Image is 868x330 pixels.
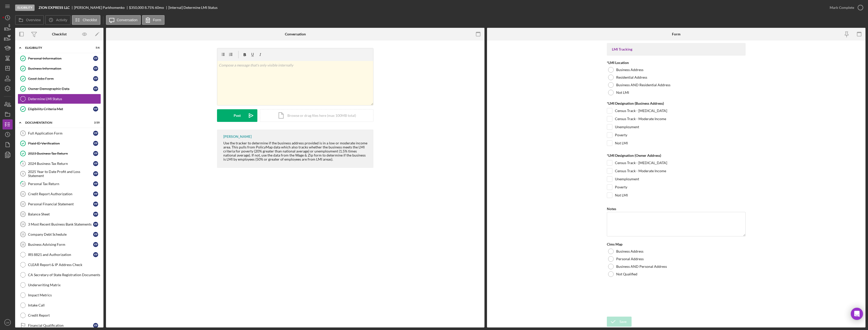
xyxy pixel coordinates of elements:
div: Y P [93,171,98,176]
label: Notes [607,207,616,211]
div: Y P [93,252,98,257]
a: Credit Report [18,310,101,320]
a: Personal InformationYP [18,53,101,63]
div: Y P [93,242,98,247]
tspan: 16 [21,243,24,246]
div: 8.75 % [145,6,154,10]
div: Business Information [28,67,93,71]
div: Plaid ID Verification [28,141,93,145]
div: IRS 8821 and Authorization [28,253,93,257]
label: Not Qualified [616,272,637,276]
div: Post [234,109,241,122]
button: Save [607,317,632,327]
span: $350,000 [129,5,144,10]
a: Good Jobs FormYP [18,74,101,84]
label: Census Track - Moderate Income [615,116,666,121]
button: Conversation [106,15,141,25]
div: Personal Financial Statement [28,202,93,206]
a: Plaid ID VerificationYP [18,138,101,148]
a: 10Personal Tax ReturnYP [18,179,101,189]
div: Y P [93,202,98,207]
tspan: 11 [21,192,24,195]
label: Business Address [616,68,643,72]
label: Unemployment [615,177,639,182]
a: Business InformationYP [18,63,101,74]
div: LMI Tracking [612,47,741,51]
a: Eligibility Criteria MetYP [18,104,101,114]
div: Y P [93,151,98,156]
div: [PERSON_NAME] Parkhomenko [74,6,129,10]
text: LW [6,321,10,324]
div: Y P [93,222,98,227]
div: Save [619,317,627,327]
div: Personal Information [28,56,93,60]
label: Unemployment [615,124,639,129]
a: 16Business Advising FormYP [18,239,101,250]
div: 2023 Business Tax Return [28,151,93,156]
div: Impact Metrics [28,293,101,297]
a: CLEAR Report & IP Address Check [18,260,101,270]
div: Balance Sheet [28,212,93,216]
tspan: 15 [21,233,24,236]
div: Financial Qualification [28,323,93,327]
button: Checklist [72,15,100,25]
tspan: 8 [22,162,24,165]
div: Y P [93,232,98,237]
a: 92025 Year to Date Profit and Loss StatementYP [18,169,101,179]
a: 12Personal Financial StatementYP [18,199,101,209]
a: 5Full Application FormYP [18,128,101,138]
div: Owner Demographic Data [28,87,93,91]
div: *LMI Designation (Owner Address) [607,153,746,158]
div: *LMI Location [607,61,746,65]
div: Form [672,32,681,36]
div: Y P [93,161,98,166]
tspan: 10 [21,182,25,185]
div: 2024 Business Tax Return [28,162,93,166]
a: CA Secretary of State Registration Documents [18,270,101,280]
button: Form [142,15,165,25]
a: 15Company Debt ScheduleYP [18,229,101,239]
div: Company Debt Schedule [28,232,93,236]
div: CA Secretary of State Registration Documents [28,273,101,277]
div: Credit Report [28,313,101,317]
button: LW [3,317,13,327]
div: Credit Report Authorization [28,192,93,196]
div: Y P [93,131,98,136]
div: Y P [93,191,98,196]
a: Determine LMI Status [18,94,101,104]
a: Owner Demographic DataYP [18,84,101,94]
div: 60 mo [155,6,164,10]
div: Y P [93,56,98,61]
div: 2 / 20 [91,121,100,124]
label: Personal Address [616,257,644,261]
button: Overview [15,15,44,25]
label: Residential Address [616,75,647,79]
div: [Internal] Determine LMI Status [168,6,218,10]
label: Census Track - [MEDICAL_DATA] [615,160,667,165]
div: CLEAR Report & IP Address Check [28,263,101,267]
div: Mark Complete [830,3,854,13]
div: Conversation [285,32,306,36]
a: IRS 8821 and AuthorizationYP [18,250,101,260]
div: [PERSON_NAME] [223,135,252,139]
div: Personal Tax Return [28,182,93,186]
label: Census Track - [MEDICAL_DATA] [615,108,667,113]
label: Conversation [117,18,138,22]
div: Cims Map [607,242,746,246]
div: Open Intercom Messenger [851,308,863,320]
tspan: 14 [21,223,24,226]
label: Census Track - Moderate Income [615,168,666,173]
div: Y P [93,181,98,186]
a: 82024 Business Tax ReturnYP [18,159,101,169]
a: 2023 Business Tax ReturnYP [18,148,101,159]
button: Mark Complete [825,3,865,13]
div: Determine LMI Status [28,97,101,101]
button: Activity [45,15,70,25]
tspan: 5 [22,132,24,135]
label: Overview [26,18,41,22]
div: 5 / 6 [91,46,100,49]
div: Intake Call [28,303,101,307]
div: Checklist [52,32,67,36]
div: Eligibility [25,46,87,49]
b: ZION EXPRESS LLC [39,6,70,10]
